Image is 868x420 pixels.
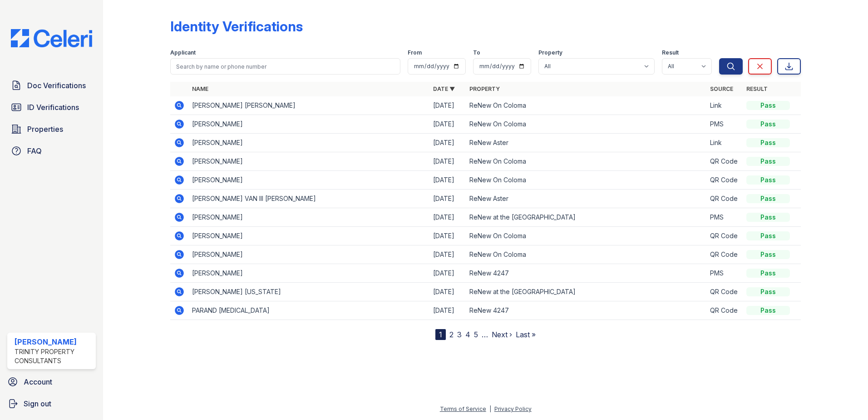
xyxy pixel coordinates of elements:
span: … [482,329,488,340]
a: Name [192,85,208,92]
td: ReNew On Coloma [466,227,707,245]
td: [DATE] [429,115,466,134]
td: [PERSON_NAME] [188,171,429,190]
a: Terms of Service [440,405,486,412]
td: [DATE] [429,283,466,301]
td: QR Code [706,301,743,320]
td: ReNew On Coloma [466,171,707,190]
td: [DATE] [429,245,466,264]
td: [DATE] [429,301,466,320]
td: ReNew at the [GEOGRAPHIC_DATA] [466,208,707,227]
div: Pass [746,120,790,129]
input: Search by name or phone number [170,58,400,75]
a: 4 [465,330,470,339]
div: Pass [746,194,790,203]
td: QR Code [706,171,743,190]
a: ID Verifications [7,98,96,116]
a: FAQ [7,142,96,160]
span: Sign out [24,398,51,409]
a: Sign out [4,395,99,413]
div: Pass [746,306,790,315]
td: [PERSON_NAME] [188,152,429,171]
a: Last » [516,330,536,339]
td: ReNew 4247 [466,264,707,283]
td: [DATE] [429,227,466,245]
td: [PERSON_NAME] [188,264,429,283]
td: [PERSON_NAME] [188,208,429,227]
a: Source [710,85,733,92]
td: PARAND [MEDICAL_DATA] [188,301,429,320]
label: To [473,49,480,56]
td: ReNew On Coloma [466,245,707,264]
span: Doc Verifications [27,80,86,91]
div: Pass [746,175,790,185]
label: Result [662,49,679,56]
td: [PERSON_NAME] [188,245,429,264]
td: [DATE] [429,134,466,152]
td: [PERSON_NAME] [US_STATE] [188,283,429,301]
td: ReNew On Coloma [466,96,707,115]
div: Identity Verifications [170,18,303,35]
td: [PERSON_NAME] [188,134,429,152]
div: Pass [746,250,790,259]
span: FAQ [27,145,42,156]
td: PMS [706,264,743,283]
div: Pass [746,138,790,147]
td: [PERSON_NAME] [PERSON_NAME] [188,96,429,115]
td: Link [706,96,743,115]
td: [DATE] [429,208,466,227]
a: Properties [7,120,96,138]
td: PMS [706,115,743,134]
div: Pass [746,101,790,110]
label: From [408,49,422,56]
div: Pass [746,269,790,278]
a: 5 [474,330,478,339]
td: QR Code [706,152,743,171]
a: 3 [457,330,462,339]
a: Property [469,85,500,92]
a: Doc Verifications [7,76,96,95]
div: [PERSON_NAME] [15,336,92,347]
td: [DATE] [429,190,466,208]
span: Account [24,376,52,387]
div: Pass [746,287,790,296]
td: [PERSON_NAME] [188,227,429,245]
td: ReNew at the [GEOGRAPHIC_DATA] [466,283,707,301]
td: QR Code [706,283,743,301]
div: Pass [746,157,790,166]
div: 1 [435,329,446,340]
td: [PERSON_NAME] VAN III [PERSON_NAME] [188,190,429,208]
td: [DATE] [429,152,466,171]
a: Date ▼ [433,85,455,92]
a: Privacy Policy [494,405,532,412]
td: Link [706,134,743,152]
img: CE_Logo_Blue-a8612792a0a2168367f1c8372b55b34899dd931a85d93a1a3d3e32e68fde9ad4.png [4,29,99,47]
div: Pass [746,213,790,222]
a: Result [746,85,768,92]
a: Account [4,373,99,391]
td: [DATE] [429,171,466,190]
td: ReNew On Coloma [466,115,707,134]
td: QR Code [706,245,743,264]
td: QR Code [706,227,743,245]
td: [DATE] [429,96,466,115]
label: Property [538,49,562,56]
td: QR Code [706,190,743,208]
td: PMS [706,208,743,227]
td: ReNew Aster [466,134,707,152]
a: 2 [449,330,454,339]
span: Properties [27,124,63,135]
div: Pass [746,231,790,240]
div: Trinity Property Consultants [15,347,92,365]
label: Applicant [170,49,196,56]
td: [PERSON_NAME] [188,115,429,134]
td: [DATE] [429,264,466,283]
a: Next › [492,330,512,339]
td: ReNew Aster [466,190,707,208]
div: | [489,405,491,412]
span: ID Verifications [27,102,79,113]
td: ReNew On Coloma [466,152,707,171]
td: ReNew 4247 [466,301,707,320]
